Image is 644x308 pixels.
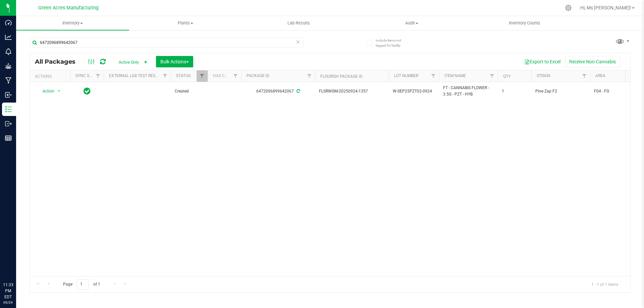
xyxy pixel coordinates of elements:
div: 6472096899642067 [240,88,316,95]
span: Inventory Counts [500,20,549,26]
span: Action [37,86,55,96]
inline-svg: Inbound [5,91,12,98]
a: Area [595,73,605,78]
span: FLSRWGM-20250924-1357 [319,88,385,95]
span: All Packages [35,58,82,65]
span: Inventory [16,20,129,26]
a: Filter [487,70,498,82]
button: Bulk Actions [156,56,193,67]
span: select [55,86,63,96]
input: Search Package ID, Item Name, SKU, Lot or Part Number... [30,38,304,48]
span: Include items not tagged for facility [376,38,409,48]
span: 1 - 1 of 1 items [586,279,624,289]
th: Has COA [208,70,241,82]
a: Audit [355,16,468,30]
button: Receive Non-Cannabis [565,56,620,67]
span: Sync from Compliance System [296,89,300,94]
inline-svg: Outbound [5,120,12,127]
a: Qty [503,74,511,79]
a: Sync Status [75,73,101,78]
a: Filter [230,70,241,82]
a: Status [176,73,191,78]
a: Filter [428,70,439,82]
p: 11:33 PM EDT [3,282,13,300]
span: In Sync [84,86,91,96]
a: Lot Number [394,73,418,78]
span: W-SEP25PZT02-0924 [393,88,435,95]
inline-svg: Grow [5,63,12,69]
iframe: Resource center [7,254,27,274]
inline-svg: Manufacturing [5,77,12,84]
inline-svg: Analytics [5,34,12,41]
span: Clear [296,38,300,46]
a: Filter [160,70,171,82]
span: Green Acres Manufacturing [38,5,99,11]
inline-svg: Dashboard [5,19,12,26]
a: Plants [129,16,242,30]
input: 1 [77,279,89,290]
button: Export to Excel [520,56,565,67]
div: Actions [35,74,67,79]
span: Audit [356,20,468,26]
a: Flourish Package ID [320,74,363,79]
a: Filter [197,70,208,82]
a: Filter [93,70,104,82]
span: Plants [129,20,242,26]
a: External Lab Test Result [109,73,162,78]
inline-svg: Inventory [5,106,12,113]
a: Lab Results [242,16,355,30]
div: Manage settings [564,5,573,11]
span: Hi, Ms [PERSON_NAME]! [580,5,631,10]
span: Pine Zap F2 [535,88,586,95]
span: Created [175,88,204,95]
a: Package ID [247,73,269,78]
span: FT - CANNABIS FLOWER - 3.5G - PZT - HYB [443,85,494,98]
span: F04 - FG [594,88,636,95]
span: Bulk Actions [160,59,189,64]
a: Filter [304,70,315,82]
a: Filter [579,70,590,82]
span: Lab Results [278,20,319,26]
a: Strain [537,73,550,78]
p: 09/24 [3,300,13,305]
inline-svg: Monitoring [5,48,12,55]
a: Item Name [444,73,466,78]
inline-svg: Reports [5,135,12,141]
a: Inventory [16,16,129,30]
span: Page of 1 [57,279,106,290]
span: 1 [502,88,527,95]
a: Inventory Counts [468,16,581,30]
